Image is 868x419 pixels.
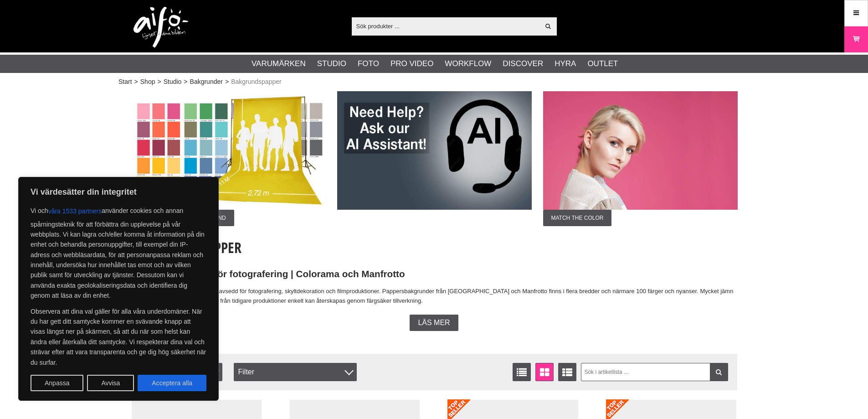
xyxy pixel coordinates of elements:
[231,77,282,87] span: Bakgrundspapper
[164,77,182,87] a: Studio
[558,363,576,381] a: Utökad listvisning
[140,77,155,87] a: Shop
[225,77,229,87] span: >
[31,186,206,197] p: Vi värdesätter din integritet
[18,177,219,401] div: Vi värdesätter din integritet
[31,203,206,301] p: Vi och använder cookies och annan spårningsteknik för att förbättra din upplevelse på vår webbpla...
[358,58,379,70] a: Foto
[131,287,737,306] p: Bakgrundspapper av hög kvalitet avsedd för fotografering, skyltdekoration och filmproduktioner. P...
[234,363,357,381] div: Filter
[317,58,346,70] a: Studio
[118,77,132,87] a: Start
[581,363,728,381] input: Sök i artikellista ...
[184,77,187,87] span: >
[138,375,206,391] button: Acceptera alla
[503,58,543,70] a: Discover
[134,77,138,87] span: >
[543,91,738,210] img: Annons:002 ban-colorama-272x11-001.jpg
[48,203,102,219] button: våra 1533 partners
[31,375,83,391] button: Anpassa
[131,268,737,281] h2: Bakgrundspapper för fotografering | Colorama och Manfrotto
[134,7,188,48] img: logo.png
[535,363,554,381] a: Fönstervisning
[252,58,306,70] a: Varumärken
[390,58,433,70] a: Pro Video
[710,363,728,381] a: Filtrera
[418,319,450,327] span: Läs mer
[555,58,576,70] a: Hyra
[337,91,532,210] img: Annons:007 ban-elin-AIelin-eng.jpg
[445,58,491,70] a: Workflow
[131,238,737,258] h1: Bakgrundspapper
[513,363,531,381] a: Listvisning
[352,19,540,33] input: Sök produkter ...
[31,306,206,367] p: Observera att dina val gäller för alla våra underdomäner. När du har gett ditt samtycke kommer en...
[157,77,161,87] span: >
[543,91,738,226] a: Annons:002 ban-colorama-272x11-001.jpgMatch the color
[131,91,326,226] a: Annons:003 ban-colorama-272x11.jpgSupport Paper Background
[87,375,134,391] button: Avvisa
[190,77,223,87] a: Bakgrunder
[131,91,326,210] img: Annons:003 ban-colorama-272x11.jpg
[543,210,612,226] span: Match the color
[587,58,618,70] a: Outlet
